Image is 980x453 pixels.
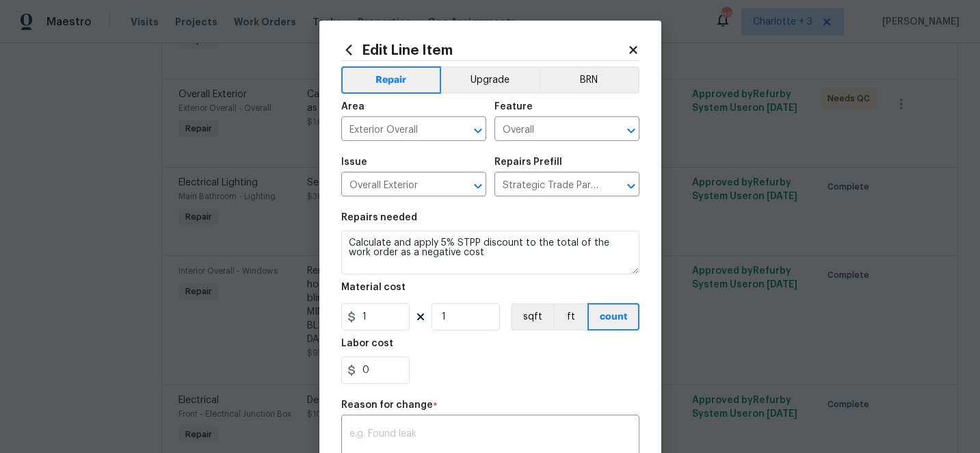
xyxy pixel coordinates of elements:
[494,157,562,167] h5: Repairs Prefill
[468,177,488,196] button: Open
[341,66,442,94] button: Repair
[587,303,639,331] button: count
[341,400,433,410] h5: Reason for change
[622,177,641,196] button: Open
[341,339,393,348] h5: Labor cost
[468,121,488,140] button: Open
[341,157,367,167] h5: Issue
[341,102,365,112] h5: Area
[622,121,641,140] button: Open
[494,102,533,112] h5: Feature
[341,213,417,222] h5: Repairs needed
[341,231,639,274] textarea: Calculate and apply 5% STPP discount to the total of the work order as a negative cost
[341,283,406,292] h5: Material cost
[553,303,587,331] button: ft
[511,303,553,331] button: sqft
[441,66,539,94] button: Upgrade
[539,66,639,94] button: BRN
[341,42,627,57] h2: Edit Line Item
